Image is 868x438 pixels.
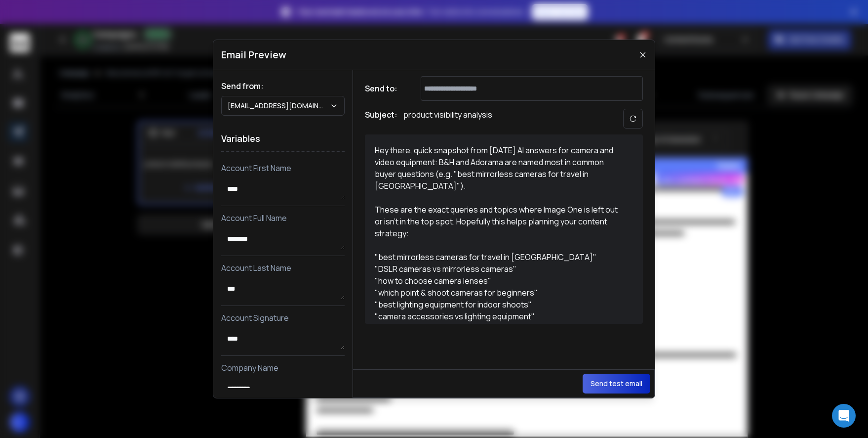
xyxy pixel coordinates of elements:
[403,109,492,129] p: product visibility analysis
[583,374,650,394] button: Send test email
[832,404,856,428] div: Open Intercom Messenger
[221,126,345,152] h1: Variables
[221,162,345,174] p: Account First Name
[221,80,345,92] h1: Send from:
[221,262,345,274] p: Account Last Name
[375,144,622,314] div: Hey there, quick snapshot from [DATE] AI answers for camera and video equipment: B&H and Adorama ...
[228,101,330,111] p: [EMAIL_ADDRESS][DOMAIN_NAME]
[221,212,345,224] p: Account Full Name
[221,362,345,374] p: Company Name
[221,48,286,62] h1: Email Preview
[365,83,404,94] h1: Send to:
[365,109,397,129] h1: Subject:
[221,312,345,324] p: Account Signature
